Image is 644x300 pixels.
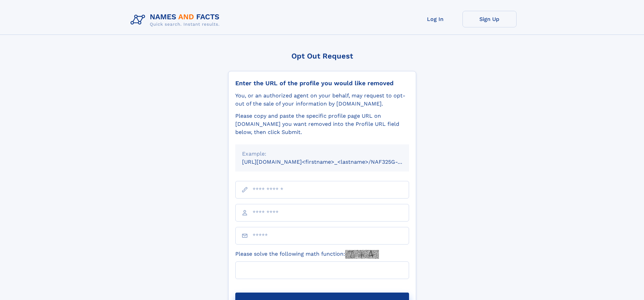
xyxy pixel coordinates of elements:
[462,11,517,27] a: Sign Up
[235,92,409,108] div: You, or an authorized agent on your behalf, may request to opt-out of the sale of your informatio...
[242,150,402,158] div: Example:
[235,79,409,87] div: Enter the URL of the profile you would like removed
[235,112,409,136] div: Please copy and paste the specific profile page URL on [DOMAIN_NAME] you want removed into the Pr...
[408,11,462,27] a: Log In
[128,11,225,29] img: Logo Names and Facts
[242,159,422,165] small: [URL][DOMAIN_NAME]<firstname>_<lastname>/NAF325G-xxxxxxxx
[228,52,416,60] div: Opt Out Request
[235,250,379,259] label: Please solve the following math function:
